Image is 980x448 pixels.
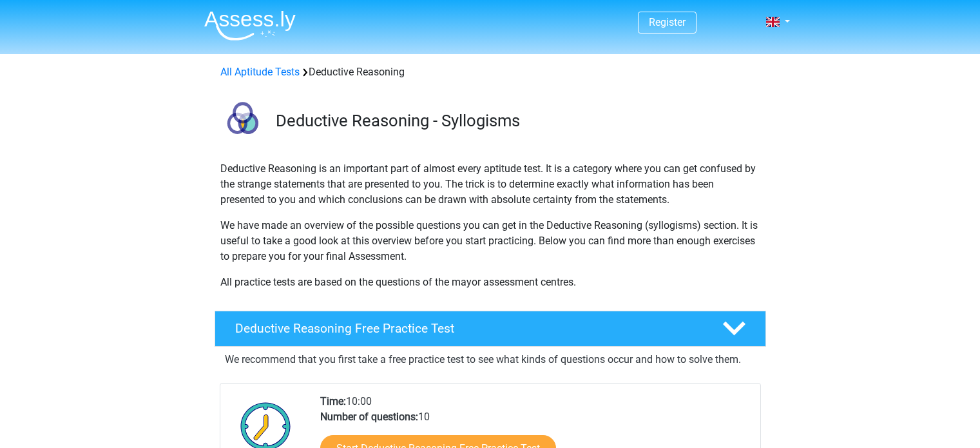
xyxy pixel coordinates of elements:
p: We have made an overview of the possible questions you can get in the Deductive Reasoning (syllog... [220,218,760,264]
img: Assessly [204,10,296,41]
b: Number of questions: [320,411,418,423]
p: All practice tests are based on the questions of the mayor assessment centres. [220,275,760,290]
div: Deductive Reasoning [215,64,765,80]
p: We recommend that you first take a free practice test to see what kinds of questions occur and ho... [225,352,756,367]
h3: Deductive Reasoning - Syllogisms [276,111,756,131]
b: Time: [320,395,346,407]
img: deductive reasoning [215,95,270,150]
p: Deductive Reasoning is an important part of almost every aptitude test. It is a category where yo... [220,161,760,208]
a: Deductive Reasoning Free Practice Test [209,311,771,347]
h4: Deductive Reasoning Free Practice Test [235,321,702,336]
a: Register [649,16,686,28]
a: All Aptitude Tests [220,66,300,78]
